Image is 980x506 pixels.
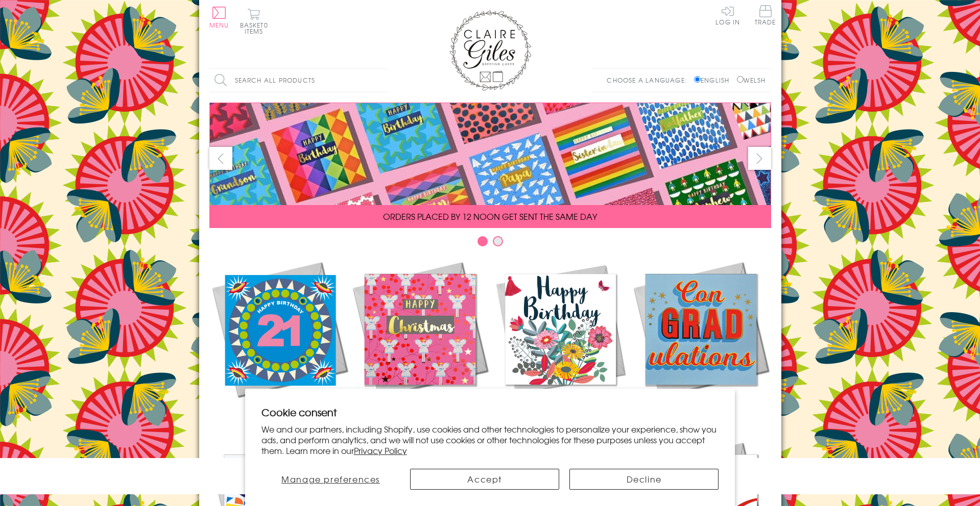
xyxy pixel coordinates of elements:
input: Search [378,69,388,92]
label: Welsh [737,75,766,85]
a: Academic [631,259,771,419]
input: English [694,76,701,83]
a: Privacy Policy [354,444,407,457]
span: Trade [755,5,776,25]
a: Christmas [350,259,490,419]
button: Accept [410,469,559,490]
a: Birthdays [490,259,631,419]
a: Log In [715,5,740,25]
button: Decline [569,469,719,490]
span: ORDERS PLACED BY 12 NOON GET SENT THE SAME DAY [383,210,597,222]
button: Menu [209,7,229,28]
span: Menu [209,20,229,30]
img: Claire Giles Greetings Cards [449,10,531,91]
label: English [694,75,734,85]
a: Trade [755,5,776,27]
a: New Releases [209,259,350,419]
span: Manage preferences [281,473,380,485]
h2: Cookie consent [261,405,719,419]
input: Search all products [209,69,388,92]
input: Welsh [737,76,744,83]
p: We and our partners, including Shopify, use cookies and other technologies to personalize your ex... [261,424,719,456]
div: Carousel Pagination [209,236,771,251]
span: 0 items [245,20,268,36]
button: Carousel Page 2 [493,236,503,246]
button: Basket0 items [240,8,268,34]
button: Manage preferences [261,469,400,490]
button: prev [209,147,232,170]
button: Carousel Page 1 (Current Slide) [477,236,488,246]
p: Choose a language: [607,75,692,85]
button: next [748,147,771,170]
